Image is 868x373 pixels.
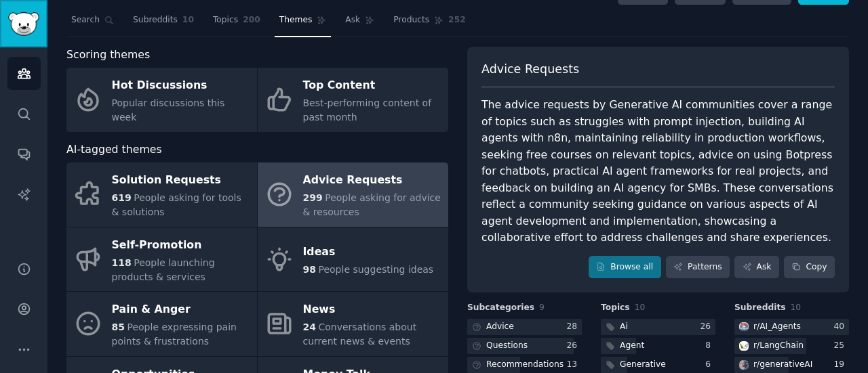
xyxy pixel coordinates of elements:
[275,9,332,37] a: Themes
[705,359,715,371] div: 6
[753,340,804,352] div: r/ LangChain
[448,14,466,26] span: 252
[467,319,582,336] a: Advice28
[389,9,470,37] a: Products252
[112,322,125,332] span: 85
[258,162,448,227] a: Advice Requests299People asking for advice & resources
[258,227,448,292] a: Ideas98People suggesting ideas
[467,338,582,355] a: Questions26
[467,302,534,314] span: Subcategories
[112,257,132,268] span: 118
[340,9,379,37] a: Ask
[279,14,313,26] span: Themes
[486,359,564,371] div: Recommendations
[620,321,628,333] div: Ai
[303,97,432,123] span: Best-performing content of past month
[734,319,849,336] a: AI_Agentsr/AI_Agents40
[112,75,250,97] div: Hot Discussions
[112,322,237,347] span: People expressing pain points & frustrations
[303,322,316,332] span: 24
[133,14,178,26] span: Subreddits
[734,338,849,355] a: LangChainr/LangChain25
[303,170,441,192] div: Advice Requests
[739,322,749,332] img: AI_Agents
[112,257,215,282] span: People launching products & services
[705,340,715,352] div: 8
[791,303,802,312] span: 10
[66,162,257,227] a: Solution Requests619People asking for tools & solutions
[66,68,257,132] a: Hot DiscussionsPopular discussions this week
[620,340,644,352] div: Agent
[635,303,646,312] span: 10
[112,170,250,192] div: Solution Requests
[208,9,265,37] a: Topics200
[784,256,835,279] button: Copy
[66,47,150,64] span: Scoring themes
[8,12,39,36] img: GummySearch logo
[566,359,582,371] div: 13
[182,14,194,26] span: 10
[833,340,849,352] div: 25
[303,264,316,275] span: 98
[486,321,514,333] div: Advice
[734,256,779,279] a: Ask
[303,192,323,203] span: 299
[601,319,715,336] a: Ai26
[243,14,260,26] span: 200
[481,97,835,246] div: The advice requests by Generative AI communities cover a range of topics such as struggles with p...
[303,192,441,217] span: People asking for advice & resources
[258,292,448,356] a: News24Conversations about current news & events
[393,14,429,26] span: Products
[258,68,448,132] a: Top ContentBest-performing content of past month
[66,227,257,292] a: Self-Promotion118People launching products & services
[700,321,715,333] div: 26
[753,359,812,371] div: r/ generativeAI
[213,14,238,26] span: Topics
[481,61,579,78] span: Advice Requests
[589,256,661,279] a: Browse all
[753,321,801,333] div: r/ AI_Agents
[739,360,749,370] img: generativeAI
[345,14,360,26] span: Ask
[66,141,162,158] span: AI-tagged themes
[620,359,666,371] div: Generative
[112,192,241,217] span: People asking for tools & solutions
[112,192,132,203] span: 619
[833,321,849,333] div: 40
[303,242,434,263] div: Ideas
[566,321,582,333] div: 28
[601,302,630,314] span: Topics
[303,299,441,321] div: News
[486,340,528,352] div: Questions
[739,341,749,351] img: LangChain
[318,264,433,275] span: People suggesting ideas
[71,14,100,26] span: Search
[112,299,250,321] div: Pain & Anger
[833,359,849,371] div: 19
[66,9,119,37] a: Search
[539,303,545,312] span: 9
[128,9,199,37] a: Subreddits10
[566,340,582,352] div: 26
[303,322,417,347] span: Conversations about current news & events
[734,302,786,314] span: Subreddits
[303,75,441,97] div: Top Content
[112,97,225,123] span: Popular discussions this week
[601,338,715,355] a: Agent8
[112,234,250,256] div: Self-Promotion
[666,256,730,279] a: Patterns
[66,292,257,356] a: Pain & Anger85People expressing pain points & frustrations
